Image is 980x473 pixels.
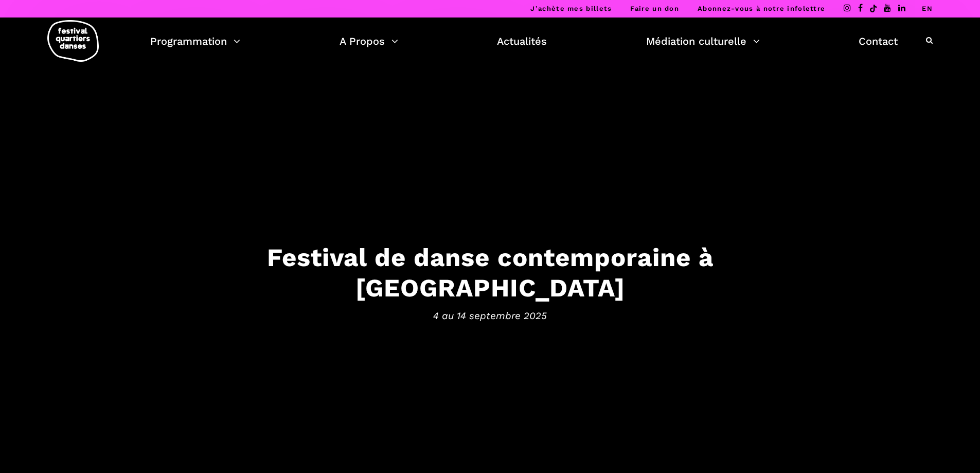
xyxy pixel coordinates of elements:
a: EN [922,5,933,12]
a: Médiation culturelle [646,32,760,50]
a: Faire un don [630,5,679,12]
a: Contact [859,32,898,50]
a: Abonnez-vous à notre infolettre [698,5,825,12]
a: Actualités [497,32,547,50]
a: A Propos [340,32,398,50]
a: J’achète mes billets [530,5,612,12]
img: logo-fqd-med [47,20,99,62]
a: Programmation [150,32,240,50]
h3: Festival de danse contemporaine à [GEOGRAPHIC_DATA] [171,242,809,303]
span: 4 au 14 septembre 2025 [171,308,809,323]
